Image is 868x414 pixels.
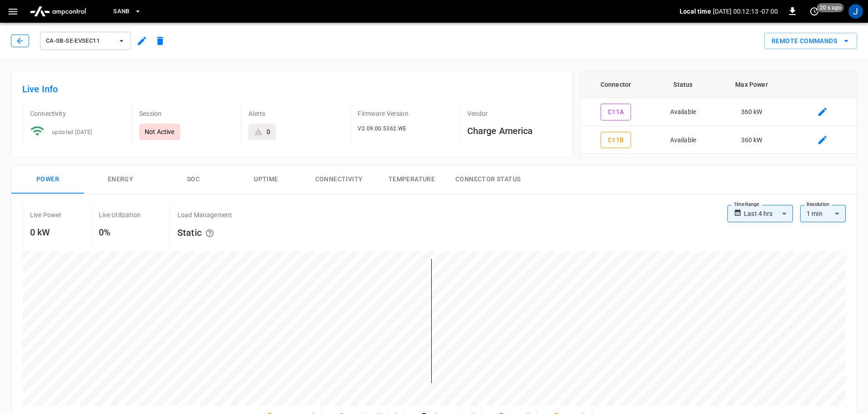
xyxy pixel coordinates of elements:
label: Resolution [807,201,829,208]
th: Max Power [715,71,788,98]
button: set refresh interval [807,4,822,19]
p: Local time [680,7,711,16]
button: Connector Status [448,165,528,194]
img: ampcontrol.io logo [26,3,90,20]
button: C11B [601,132,631,149]
th: Connector [580,71,651,98]
p: Firmware Version [358,109,452,118]
td: 360 kW [715,126,788,155]
button: SOC [157,165,230,194]
h6: 0 kW [30,225,62,239]
button: C11A [601,104,631,120]
div: profile-icon [848,4,863,19]
div: remote commands options [764,33,857,50]
div: 0 [267,127,270,136]
span: 20 s ago [817,3,844,12]
button: Uptime [230,165,303,194]
button: ca-sb-se-evseC11 [40,32,131,50]
td: Available [651,98,715,126]
p: Vendor [467,109,561,118]
h6: 0% [99,225,141,239]
span: V2.09.00.5362.WE [358,125,406,132]
button: Temperature [375,165,448,194]
button: Power [11,165,84,194]
h6: Charge America [467,124,561,138]
label: Time Range [734,201,759,208]
p: Alerts [248,109,343,118]
p: Load Management [177,210,232,219]
div: 1 min [800,205,846,222]
span: SanB [113,6,130,17]
span: ca-sb-se-evseC11 [46,36,113,46]
p: [DATE] 00:12:13 -07:00 [713,7,778,16]
span: updated [DATE] [52,129,92,135]
button: Remote Commands [764,33,857,50]
p: Session [139,109,233,118]
th: Status [651,71,715,98]
div: Last 4 hrs [744,205,793,222]
button: Connectivity [303,165,375,194]
table: connector table [580,71,857,154]
h6: Live Info [22,82,561,96]
h6: Static [177,225,232,242]
p: Not Active [145,127,175,136]
p: Live Power [30,210,62,219]
button: Energy [84,165,157,194]
td: Available [651,126,715,155]
button: The system is using AmpEdge-configured limits for static load managment. Depending on your config... [202,225,218,242]
p: Live Utilization [99,210,141,219]
td: 360 kW [715,98,788,126]
button: SanB [110,3,145,20]
p: Connectivity [30,109,124,118]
